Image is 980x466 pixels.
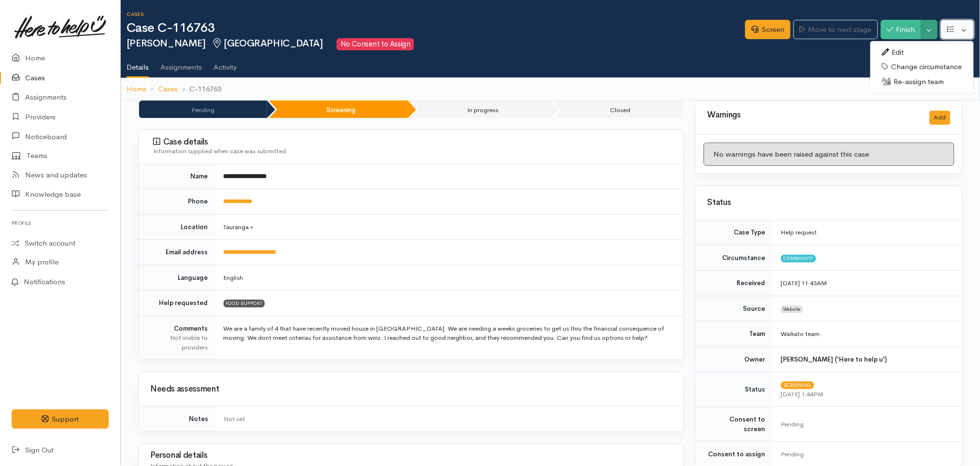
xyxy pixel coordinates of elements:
[139,240,216,265] td: Email address
[781,381,814,389] span: Screening
[696,271,773,296] td: Received
[781,355,887,364] b: [PERSON_NAME] ('Here to help u')
[696,296,773,321] td: Source
[337,38,414,50] span: No Consent to Assign
[160,50,202,77] a: Assignments
[127,38,745,50] h2: [PERSON_NAME]
[127,50,149,78] a: Details
[781,420,951,429] div: Pending
[870,45,974,60] a: Edit
[696,220,773,245] td: Case Type
[139,291,216,316] td: Help requested
[139,214,216,240] td: Location
[708,111,918,120] h3: Warnings
[881,20,922,40] button: Finish
[781,255,816,262] span: Community
[224,223,254,231] span: Tauranga »
[773,220,962,245] td: Help request
[410,101,551,118] li: In progress
[696,407,773,442] td: Consent to screen
[696,347,773,372] td: Owner
[127,84,146,95] a: Home
[870,59,974,74] a: Change circumstance
[269,101,408,118] li: Screening
[150,451,672,460] h3: Personal details
[139,407,216,432] td: Notes
[781,279,827,287] time: [DATE] 11:43AM
[216,316,683,360] td: We are a family of 4 that have recently moved house in [GEOGRAPHIC_DATA]. We are needing a weeks ...
[139,265,216,291] td: Language
[696,372,773,407] td: Status
[224,300,265,307] span: FOOD SUPPORT
[12,217,109,230] h6: Profile
[696,245,773,271] td: Circumstance
[224,414,672,424] div: Not set
[139,316,216,360] td: Comments
[127,21,745,35] h1: Case C-116763
[781,390,951,399] div: [DATE] 1:44PM
[139,189,216,215] td: Phone
[153,146,672,156] div: Information supplied when case was submitted
[213,50,237,77] a: Activity
[708,198,951,207] h3: Status
[745,20,791,40] a: Screen
[139,101,267,118] li: Pending
[794,20,878,40] a: Move to next stage
[12,409,109,429] button: Support
[696,321,773,347] td: Team
[153,137,672,147] h3: Case details
[930,111,951,125] button: Add
[212,37,323,49] span: [GEOGRAPHIC_DATA]
[150,385,672,394] h3: Needs assessment
[178,84,221,95] li: C-116763
[553,101,683,118] li: Closed
[781,450,951,459] div: Pending
[121,78,980,101] nav: breadcrumb
[781,306,803,313] span: Website
[158,84,178,95] a: Cases
[127,12,745,17] h6: Cases
[870,74,974,89] a: Re-assign team
[139,164,216,189] td: Name
[216,265,683,291] td: English
[704,143,954,166] div: No warnings have been raised against this case
[781,330,820,338] span: Waikato team
[150,333,208,352] div: Not visible to providers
